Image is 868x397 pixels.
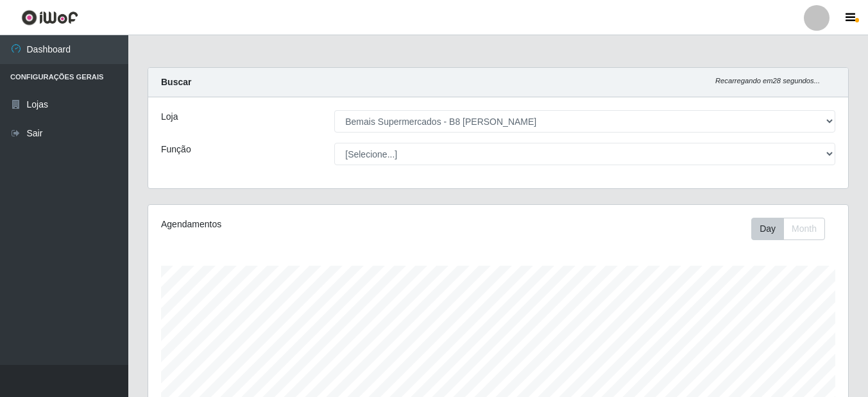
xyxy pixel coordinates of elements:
[751,218,835,240] div: Toolbar with button groups
[161,143,191,156] label: Função
[783,218,825,240] button: Month
[21,10,78,26] img: CoreUI Logo
[751,218,825,240] div: First group
[715,77,820,85] i: Recarregando em 28 segundos...
[751,218,784,240] button: Day
[161,77,191,87] strong: Buscar
[161,110,178,124] label: Loja
[161,218,430,231] div: Agendamentos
